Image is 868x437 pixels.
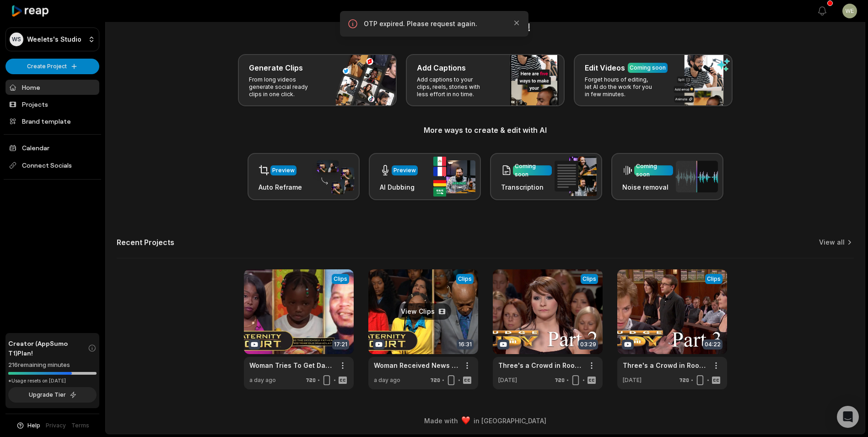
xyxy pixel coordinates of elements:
button: Help [16,421,40,430]
h3: AI Dubbing [380,182,418,192]
a: Three's a Crowd in Roommate Battle! | Part 3 [623,361,707,370]
h3: Generate Clips [249,62,303,73]
a: Terms [71,421,89,430]
button: Upgrade Tier [8,387,97,403]
div: 216 remaining minutes [8,361,97,370]
p: Forget hours of editing, let AI do the work for you in few minutes. [585,76,656,98]
img: noise_removal.png [676,161,718,192]
h2: Let's Get Started! [117,19,854,36]
h3: Transcription [501,182,552,192]
div: *Usage resets on [DATE] [8,377,97,384]
div: Preview [394,166,416,175]
div: Coming soon [515,162,550,179]
h3: Edit Videos [585,62,625,73]
p: From long videos generate social ready clips in one click. [249,76,320,98]
div: Coming soon [636,162,671,179]
h3: More ways to create & edit with AI [117,125,854,136]
div: Coming soon [630,64,666,72]
a: Woman Tries To Get Daughter To Be Beneficiary Of Deceased Man (Full Episode) | Paternity Court [249,361,334,370]
a: Projects [5,97,99,112]
span: Connect Socials [5,157,99,174]
a: Privacy [46,421,66,430]
a: Home [5,80,99,95]
a: Brand template [5,114,99,129]
a: Three's a Crowd in Roommate Battle! | Part 2 [498,361,582,370]
span: Creator (AppSumo T1) Plan! [8,339,88,358]
h3: Noise removal [622,182,673,192]
div: Made with in [GEOGRAPHIC_DATA] [114,416,857,426]
a: Calendar [5,140,99,155]
h3: Add Captions [417,62,466,73]
img: heart emoji [462,416,470,425]
img: ai_dubbing.png [433,157,475,197]
p: OTP expired. Please request again. [364,19,505,28]
a: Woman Received News About Paternity Doubts On Her Birthday (Full Episode) | Paternity Court [374,361,458,370]
div: Preview [272,166,295,175]
span: Help [27,421,40,430]
button: Create Project [5,59,99,74]
p: Add captions to your clips, reels, stories with less effort in no time. [417,76,488,98]
h3: Auto Reframe [259,182,302,192]
p: Weelets's Studio [27,35,81,44]
div: Open Intercom Messenger [837,406,859,428]
img: transcription.png [555,157,597,196]
h2: Recent Projects [117,238,174,247]
img: auto_reframe.png [312,159,354,195]
a: View all [819,238,845,247]
div: WS [10,33,23,46]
